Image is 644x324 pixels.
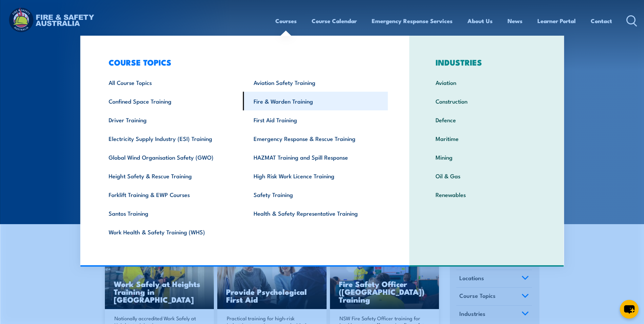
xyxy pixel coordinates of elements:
h3: Provide Psychological First Aid [226,288,318,303]
a: Safety Training [243,185,388,204]
a: Renewables [425,185,548,204]
a: Emergency Response & Rescue Training [243,129,388,148]
a: About Us [467,12,493,30]
a: Defence [425,110,548,129]
a: Provide Psychological First Aid [217,248,327,309]
a: Locations [456,270,532,288]
a: Aviation Safety Training [243,73,388,92]
a: Height Safety & Rescue Training [98,166,243,185]
a: Santos Training [98,204,243,222]
span: Course Topics [459,291,496,300]
span: Locations [459,273,484,283]
a: Courses [275,12,297,30]
a: High Risk Work Licence Training [243,166,388,185]
h3: INDUSTRIES [425,57,548,67]
img: Work Safely at Heights Training (1) [105,248,214,309]
a: Emergency Response Services [372,12,453,30]
img: Mental Health First Aid Training Course from Fire & Safety Australia [217,248,327,309]
a: HAZMAT Training and Spill Response [243,148,388,166]
a: Fire & Warden Training [243,92,388,110]
img: Fire Safety Advisor [330,248,439,309]
a: All Course Topics [98,73,243,92]
a: Health & Safety Representative Training [243,204,388,222]
h3: COURSE TOPICS [98,57,388,67]
a: Driver Training [98,110,243,129]
a: Aviation [425,73,548,92]
a: News [508,12,522,30]
a: Construction [425,92,548,110]
a: Work Safely at Heights Training in [GEOGRAPHIC_DATA] [105,248,214,309]
a: Forklift Training & EWP Courses [98,185,243,204]
a: Industries [456,306,532,323]
a: Global Wind Organisation Safety (GWO) [98,148,243,166]
a: Course Topics [456,288,532,305]
h3: Fire Safety Officer ([GEOGRAPHIC_DATA]) Training [339,280,430,303]
a: Confined Space Training [98,92,243,110]
a: Electricity Supply Industry (ESI) Training [98,129,243,148]
a: Fire Safety Officer ([GEOGRAPHIC_DATA]) Training [330,248,439,309]
a: First Aid Training [243,110,388,129]
a: Learner Portal [537,12,576,30]
a: Contact [591,12,612,30]
span: Industries [459,309,485,318]
h3: Work Safely at Heights Training in [GEOGRAPHIC_DATA] [114,280,205,303]
a: Oil & Gas [425,166,548,185]
a: Course Calendar [312,12,357,30]
a: Mining [425,148,548,166]
button: chat-button [620,300,639,319]
a: Maritime [425,129,548,148]
a: Work Health & Safety Training (WHS) [98,222,243,241]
